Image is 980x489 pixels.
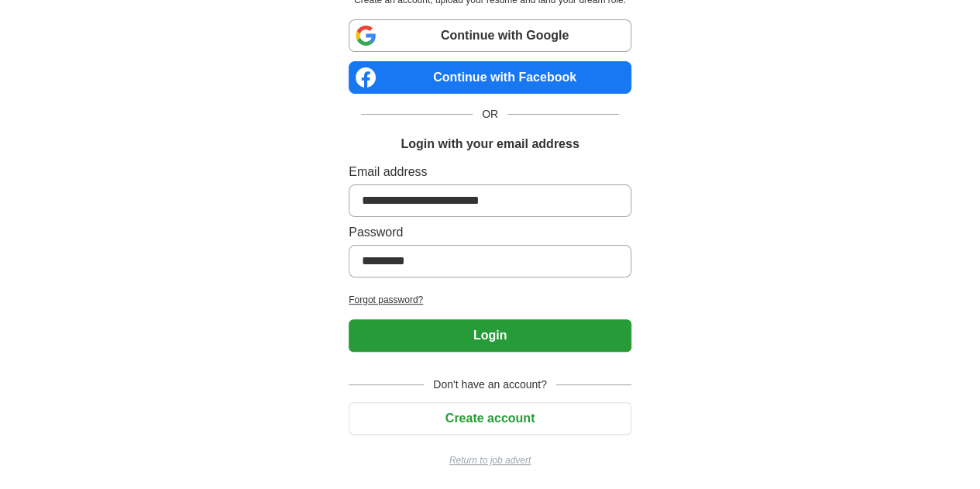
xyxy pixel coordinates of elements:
[349,293,631,307] a: Forgot password?
[424,377,556,393] span: Don't have an account?
[401,135,579,153] h1: Login with your email address
[473,106,507,122] span: OR
[349,453,631,467] a: Return to job advert
[349,402,631,435] button: Create account
[349,412,631,425] a: Create account
[349,61,631,94] a: Continue with Facebook
[349,319,631,352] button: Login
[349,223,631,242] label: Password
[349,19,631,52] a: Continue with Google
[349,163,631,181] label: Email address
